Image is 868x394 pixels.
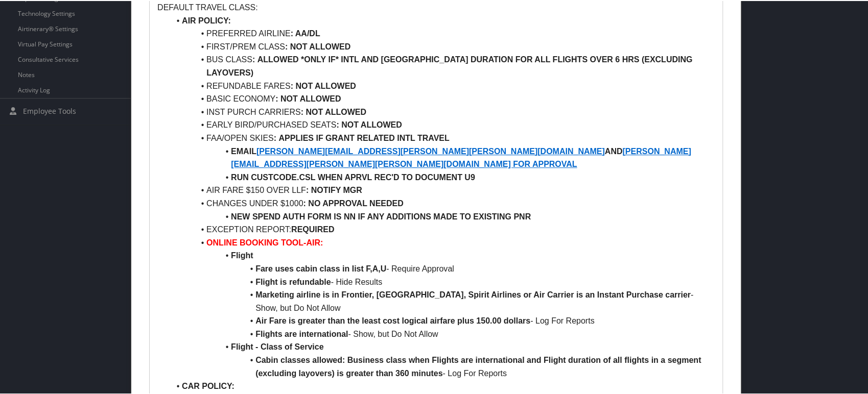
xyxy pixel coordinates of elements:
[303,198,403,207] strong: : NO APPROVAL NEEDED
[336,119,402,128] strong: : NOT ALLOWED
[275,93,341,102] strong: : NOT ALLOWED
[252,54,255,63] strong: :
[170,91,715,105] li: BASIC ECONOMY
[170,39,715,53] li: FIRST/PREM CLASS
[170,105,715,118] li: INST PURCH CARRIERS
[170,222,715,235] li: EXCEPTION REPORT:
[170,353,715,379] li: - Log For Reports
[170,287,715,313] li: - Show, but Do Not Allow
[170,196,715,209] li: CHANGES UNDER $1000
[291,28,320,37] strong: : AA/DL
[274,133,276,141] strong: :
[182,381,234,389] strong: CAR POLICY:
[170,26,715,39] li: PREFERRED AIRLINE
[170,327,715,340] li: - Show, but Do Not Allow
[170,131,715,144] li: FAA/OPEN SKIES
[170,261,715,275] li: - Require Approval
[255,355,703,377] strong: Cabin classes allowed: Business class when Flights are international and Flight duration of all f...
[182,15,231,24] strong: AIR POLICY:
[170,313,715,327] li: - Log For Reports
[255,263,386,272] strong: Fare uses cabin class in list F,A,U
[285,41,350,50] strong: : NOT ALLOWED
[231,341,323,350] strong: Flight - Class of Service
[255,315,530,324] strong: Air Fare is greater than the least cost logical airfare plus 150.00 dollars
[170,52,715,78] li: BUS CLASS
[256,146,605,155] a: [PERSON_NAME][EMAIL_ADDRESS][PERSON_NAME][PERSON_NAME][DOMAIN_NAME]
[170,117,715,131] li: EARLY BIRD/PURCHASED SEATS
[255,329,348,337] strong: Flights are international
[306,185,309,193] strong: :
[255,289,691,298] strong: Marketing airline is in Frontier, [GEOGRAPHIC_DATA], Spirit Airlines or Air Carrier is an Instant...
[231,250,253,259] strong: Flight
[255,277,331,285] strong: Flight is refundable
[311,185,362,193] strong: NOTIFY MGR
[291,81,356,89] strong: : NOT ALLOWED
[170,275,715,288] li: - Hide Results
[170,79,715,92] li: REFUNDABLE FARES
[278,133,449,141] strong: APPLIES IF GRANT RELATED INTL TRAVEL
[605,146,623,155] strong: AND
[301,107,366,115] strong: : NOT ALLOWED
[170,183,715,196] li: AIR FARE $150 OVER LLF
[231,211,531,220] strong: NEW SPEND AUTH FORM IS NN IF ANY ADDITIONS MADE TO EXISTING PNR
[231,146,256,155] strong: EMAIL
[206,237,323,246] strong: ONLINE BOOKING TOOL-AIR:
[291,224,334,233] strong: REQUIRED
[206,54,695,76] strong: ALLOWED *ONLY IF* INTL AND [GEOGRAPHIC_DATA] DURATION FOR ALL FLIGHTS OVER 6 HRS (EXCLUDING LAYOV...
[231,172,475,181] strong: RUN CUSTCODE.CSL WHEN APRVL REC'D TO DOCUMENT U9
